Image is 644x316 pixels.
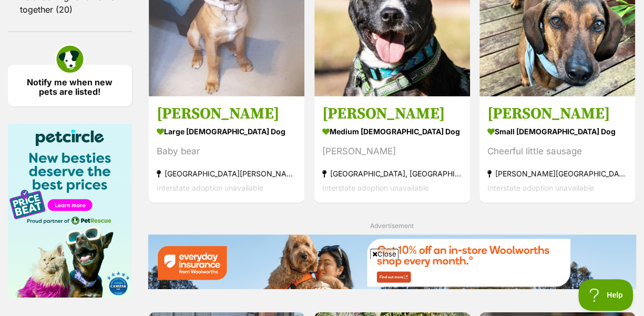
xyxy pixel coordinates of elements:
strong: [PERSON_NAME][GEOGRAPHIC_DATA], [GEOGRAPHIC_DATA] [487,166,627,181]
div: Cheerful little sausage [487,144,627,159]
iframe: Advertisement [131,263,514,311]
span: Close [370,249,398,259]
h3: [PERSON_NAME] [487,104,627,124]
img: Pet Circle promo banner [8,124,132,298]
strong: medium [DEMOGRAPHIC_DATA] Dog [322,124,462,139]
span: Interstate adoption unavailable [322,183,429,192]
a: [PERSON_NAME] small [DEMOGRAPHIC_DATA] Dog Cheerful little sausage [PERSON_NAME][GEOGRAPHIC_DATA]... [479,96,635,203]
strong: large [DEMOGRAPHIC_DATA] Dog [157,124,297,139]
div: Baby bear [157,144,297,159]
div: [PERSON_NAME] [322,144,462,159]
strong: [GEOGRAPHIC_DATA][PERSON_NAME][GEOGRAPHIC_DATA] [157,166,297,181]
a: Notify me when new pets are listed! [8,65,132,106]
a: [PERSON_NAME] medium [DEMOGRAPHIC_DATA] Dog [PERSON_NAME] [GEOGRAPHIC_DATA], [GEOGRAPHIC_DATA] In... [314,96,470,203]
strong: [GEOGRAPHIC_DATA], [GEOGRAPHIC_DATA] [322,166,462,181]
iframe: Help Scout Beacon - Open [578,279,633,311]
span: Interstate adoption unavailable [157,183,263,192]
img: Everyday Insurance promotional banner [148,234,636,289]
a: Everyday Insurance promotional banner [148,234,636,291]
span: Interstate adoption unavailable [487,183,594,192]
a: [PERSON_NAME] large [DEMOGRAPHIC_DATA] Dog Baby bear [GEOGRAPHIC_DATA][PERSON_NAME][GEOGRAPHIC_DA... [149,96,304,203]
span: Advertisement [370,222,414,230]
h3: [PERSON_NAME] [157,104,297,124]
strong: small [DEMOGRAPHIC_DATA] Dog [487,124,627,139]
h3: [PERSON_NAME] [322,104,462,124]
